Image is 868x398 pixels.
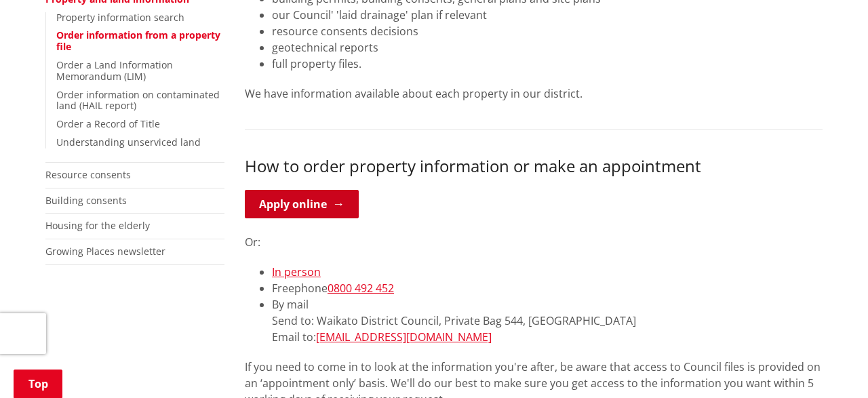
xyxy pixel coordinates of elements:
a: [EMAIL_ADDRESS][DOMAIN_NAME] [316,330,492,344]
li: our Council' 'laid drainage' plan if relevant [272,7,823,23]
li: full property files. [272,56,823,72]
li: resource consents decisions [272,23,823,39]
a: Housing for the elderly [45,219,150,232]
iframe: Messenger Launcher [806,341,854,390]
p: Or: [245,234,823,250]
a: Growing Places newsletter [45,245,165,258]
a: 0800 492 452 [328,281,394,296]
li: Freephone [272,280,823,296]
a: Understanding unserviced land [56,136,201,148]
a: Resource consents [45,168,131,181]
a: Top [14,370,62,398]
a: Property information search [56,11,184,24]
p: We have information available about each property in our district. [245,85,823,102]
a: In person [272,264,321,279]
a: Order information on contaminated land (HAIL report) [56,88,220,113]
a: Order information from a property file [56,28,220,53]
a: Order a Record of Title [56,117,160,130]
a: Apply online [245,190,359,218]
h3: How to order property information or make an appointment [245,157,823,176]
li: By mail Send to: Waikato District Council, Private Bag 544, [GEOGRAPHIC_DATA] Email to: [272,296,823,345]
li: geotechnical reports [272,39,823,56]
a: Building consents [45,194,127,207]
a: Order a Land Information Memorandum (LIM) [56,58,173,83]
